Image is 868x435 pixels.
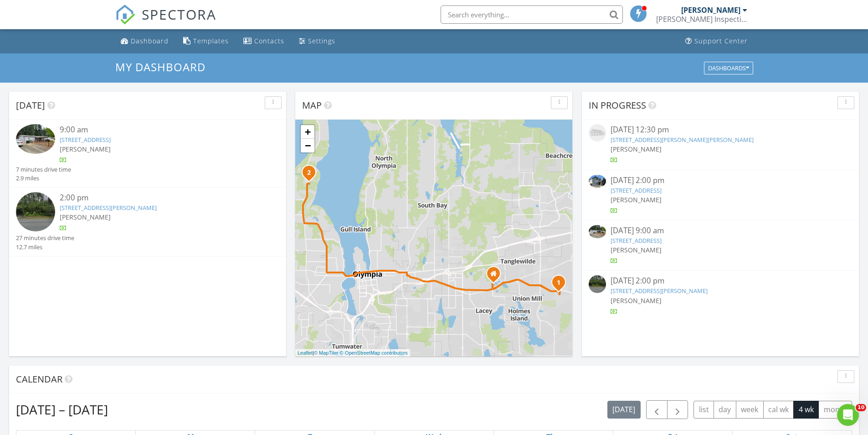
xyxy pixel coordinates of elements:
[301,125,314,139] a: Zoom in
[694,37,748,45] div: Support Center
[302,99,322,111] span: Map
[818,401,852,419] button: month
[763,401,794,419] button: cal wk
[60,213,111,221] span: [PERSON_NAME]
[16,124,279,183] a: 9:00 am [STREET_ADDRESS] [PERSON_NAME] 7 minutes drive time 2.9 miles
[16,99,45,111] span: [DATE]
[589,175,606,188] img: 9308879%2Fcover_photos%2FkWljk82PqU1eDjmjayec%2Fsmall.jpg
[16,234,74,242] div: 27 minutes drive time
[611,195,662,204] span: [PERSON_NAME]
[611,186,662,194] a: [STREET_ADDRESS]
[656,15,747,24] div: Boggs Inspection Services
[314,350,339,356] a: © MapTiler
[589,225,852,266] a: [DATE] 9:00 am [STREET_ADDRESS] [PERSON_NAME]
[301,139,314,152] a: Zoom out
[714,401,736,419] button: day
[340,350,408,356] a: © OpenStreetMap contributors
[16,400,108,419] h2: [DATE] – [DATE]
[557,280,560,286] i: 1
[131,37,169,45] div: Dashboard
[16,124,55,154] img: 9309463%2Fcover_photos%2FhUDmOJD0DKSgxS9NuCeS%2Fsmall.jpg
[611,124,830,136] div: [DATE] 12:30 pm
[60,145,111,153] span: [PERSON_NAME]
[117,33,172,50] a: Dashboard
[646,400,668,419] button: Previous
[607,401,641,419] button: [DATE]
[682,33,751,50] a: Support Center
[856,404,866,411] span: 10
[589,124,852,165] a: [DATE] 12:30 pm [STREET_ADDRESS][PERSON_NAME][PERSON_NAME] [PERSON_NAME]
[115,5,135,25] img: The Best Home Inspection Software - Spectora
[441,5,623,24] input: Search everything...
[254,37,284,45] div: Contacts
[793,401,819,419] button: 4 wk
[16,174,71,183] div: 2.9 miles
[708,65,749,71] div: Dashboards
[307,170,311,176] i: 2
[589,99,646,111] span: In Progress
[16,165,71,174] div: 7 minutes drive time
[295,349,410,357] div: |
[115,12,216,31] a: SPECTORA
[681,5,740,15] div: [PERSON_NAME]
[611,275,830,287] div: [DATE] 2:00 pm
[16,243,74,252] div: 12.7 miles
[589,124,606,142] img: house-placeholder-square-ca63347ab8c70e15b013bc22427d3df0f7f082c62ce06d78aee8ec4e70df452f.jpg
[611,287,708,295] a: [STREET_ADDRESS][PERSON_NAME]
[60,124,257,136] div: 9:00 am
[667,400,688,419] button: Next
[295,33,339,50] a: Settings
[611,145,662,153] span: [PERSON_NAME]
[559,282,564,288] div: 1645 Pacific Ridge Dr SE, Olympia, WA 98513
[589,175,852,215] a: [DATE] 2:00 pm [STREET_ADDRESS] [PERSON_NAME]
[309,172,314,178] div: 4138 Cooper Point Rd NW, Olympia, WA 98502
[142,5,216,24] span: SPECTORA
[493,273,499,279] div: PO BOX 8004, LACEY WA 98509
[736,401,764,419] button: week
[60,204,157,212] a: [STREET_ADDRESS][PERSON_NAME]
[193,37,229,45] div: Templates
[611,246,662,254] span: [PERSON_NAME]
[60,192,257,204] div: 2:00 pm
[308,37,335,45] div: Settings
[837,404,859,426] iframe: Intercom live chat
[60,136,111,144] a: [STREET_ADDRESS]
[589,275,852,316] a: [DATE] 2:00 pm [STREET_ADDRESS][PERSON_NAME] [PERSON_NAME]
[16,192,279,252] a: 2:00 pm [STREET_ADDRESS][PERSON_NAME] [PERSON_NAME] 27 minutes drive time 12.7 miles
[16,192,55,231] img: streetview
[611,296,662,305] span: [PERSON_NAME]
[298,350,313,356] a: Leaflet
[240,33,288,50] a: Contacts
[115,59,205,74] span: My Dashboard
[180,33,232,50] a: Templates
[611,225,830,236] div: [DATE] 9:00 am
[611,236,662,245] a: [STREET_ADDRESS]
[611,136,754,144] a: [STREET_ADDRESS][PERSON_NAME][PERSON_NAME]
[693,401,714,419] button: list
[704,62,753,74] button: Dashboards
[16,373,62,385] span: Calendar
[589,275,606,293] img: streetview
[611,175,830,186] div: [DATE] 2:00 pm
[589,225,606,238] img: 9309463%2Fcover_photos%2FhUDmOJD0DKSgxS9NuCeS%2Fsmall.jpg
